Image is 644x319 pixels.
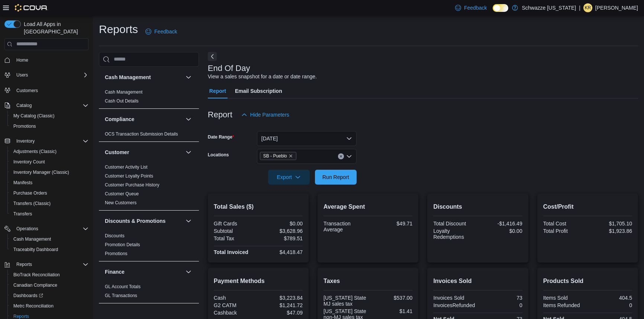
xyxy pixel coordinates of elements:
span: Customer Activity List [105,164,148,170]
button: Manifests [7,178,91,188]
a: Inventory Count [10,157,48,166]
a: Customer Purchase History [105,182,160,188]
span: GL Transactions [105,293,137,299]
span: Customer Purchase History [105,182,160,188]
button: Users [1,70,91,80]
div: $47.09 [260,310,303,316]
h2: Payment Methods [214,277,303,286]
div: Discounts & Promotions [99,231,199,261]
button: Reports [1,259,91,270]
span: Reports [13,260,88,269]
a: Home [13,56,31,65]
div: Cashback [214,310,257,316]
span: Inventory [16,138,35,144]
strong: Total Invoiced [214,249,248,255]
span: GL Account Totals [105,284,141,290]
button: Export [268,170,310,185]
span: Metrc Reconciliation [13,303,54,309]
button: Operations [13,224,41,233]
span: Operations [13,224,88,233]
a: Feedback [142,24,180,39]
a: Feedback [452,0,490,15]
img: Cova [15,4,48,12]
a: My Catalog (Classic) [10,111,58,120]
span: Catalog [16,102,32,108]
button: Reports [13,260,35,269]
h3: End Of Day [208,64,250,73]
span: KR [585,3,591,12]
span: Promotion Details [105,242,140,248]
div: $1,923.86 [589,228,632,234]
button: Catalog [13,101,35,110]
span: Run Report [322,173,349,181]
button: Inventory [1,136,91,146]
button: Traceabilty Dashboard [7,244,91,255]
h3: Customer [105,149,129,156]
button: Cash Management [105,74,183,81]
div: Total Profit [543,228,586,234]
h2: Average Spent [323,202,412,211]
div: View a sales snapshot for a date or date range. [208,73,317,81]
button: Users [13,71,31,79]
button: Inventory Count [7,157,91,167]
span: Traceabilty Dashboard [13,247,58,253]
a: Customer Loyalty Points [105,173,153,179]
div: Total Cost [543,221,586,227]
div: $1.41 [370,308,413,314]
button: Remove SB - Pueblo from selection in this group [289,154,293,158]
span: Manifests [10,178,88,187]
button: Home [1,55,91,65]
label: Locations [208,152,229,158]
span: Cash Management [105,89,142,95]
span: Cash Out Details [105,98,139,104]
p: | [579,3,580,12]
div: Subtotal [214,228,257,234]
div: Invoices Sold [433,295,476,301]
button: Compliance [184,115,193,124]
span: Promotions [105,251,128,257]
div: $3,223.84 [260,295,303,301]
div: Compliance [99,130,199,141]
span: Feedback [464,4,487,12]
div: [US_STATE] State MJ sales tax [323,295,367,307]
span: Inventory Manager (Classic) [13,169,69,175]
div: Total Discount [433,221,476,227]
span: New Customers [105,200,136,206]
button: BioTrack Reconciliation [7,270,91,280]
button: Clear input [338,153,344,159]
button: [DATE] [257,131,357,146]
a: GL Account Totals [105,284,141,289]
a: Transfers [10,209,35,218]
div: Items Refunded [543,302,586,308]
div: 73 [479,295,522,301]
span: Catalog [13,101,88,110]
div: $0.00 [260,221,303,227]
button: Run Report [315,170,357,185]
button: Transfers [7,209,91,219]
button: Adjustments (Classic) [7,146,91,157]
div: Cash Management [99,88,199,108]
button: Next [208,52,217,61]
a: Cash Out Details [105,98,139,104]
button: Customer [105,149,183,156]
span: Reports [16,261,32,267]
span: Adjustments (Classic) [10,147,88,156]
div: G2 CATM [214,302,257,308]
button: My Catalog (Classic) [7,111,91,121]
span: Dashboards [10,291,88,300]
div: $0.00 [479,228,522,234]
a: Inventory Manager (Classic) [10,168,72,177]
span: Canadian Compliance [10,281,88,290]
a: Discounts [105,233,125,238]
div: $49.71 [370,221,413,227]
span: Customers [16,88,38,94]
a: Customers [13,86,41,95]
span: BioTrack Reconciliation [13,272,60,278]
button: Finance [184,267,193,276]
span: Manifests [13,180,32,186]
span: Home [16,57,28,63]
span: Purchase Orders [13,190,47,196]
div: $4,418.47 [260,249,303,255]
div: $1,241.72 [260,302,303,308]
button: Inventory [13,137,38,146]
